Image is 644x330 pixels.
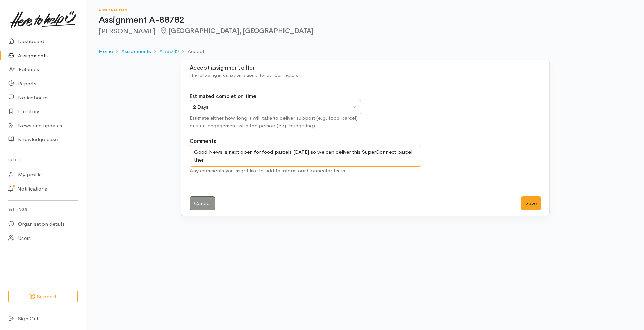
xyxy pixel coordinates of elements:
[190,137,216,145] label: Comments
[99,8,632,12] h6: Assignments
[99,15,632,25] h1: Assignment A-88782
[8,290,78,304] button: Support
[190,114,361,130] div: Estimate either how long it will take to deliver support (e.g. food parcel) or start engagement w...
[521,196,541,211] button: Save
[8,155,78,165] h6: Profile
[121,48,151,56] a: Assignments
[190,167,421,175] div: Any comments you might like to add to inform our Connector team.
[193,103,351,111] div: 2 Days
[160,27,314,35] span: [GEOGRAPHIC_DATA], [GEOGRAPHIC_DATA]
[190,196,215,211] a: Cancel
[99,48,113,56] a: Home
[190,65,541,71] h3: Accept assignment offer
[190,72,298,78] span: The following information is useful for our Connectors
[159,48,179,56] a: A-88782
[99,43,632,60] nav: breadcrumb
[8,205,78,214] h6: Settings
[99,27,632,35] h2: [PERSON_NAME]
[190,93,256,100] label: Estimated completion time
[179,48,204,56] li: Accept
